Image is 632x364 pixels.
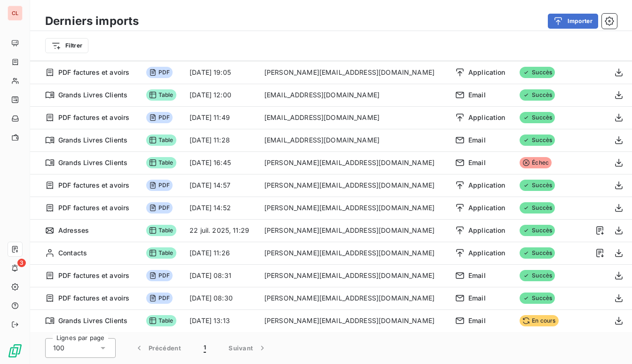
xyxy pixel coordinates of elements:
span: Succès [520,180,555,191]
img: Logo LeanPay [8,343,23,358]
span: Email [468,135,486,145]
span: 100 [53,343,64,353]
span: Application [468,248,506,258]
span: Application [468,203,506,213]
span: Table [146,247,176,259]
span: Grands Livres Clients [58,135,127,145]
button: Importer [548,14,598,29]
span: Grands Livres Clients [58,316,127,325]
span: 1 [204,343,206,353]
span: Grands Livres Clients [58,158,127,167]
span: Table [146,157,176,168]
span: Email [468,271,486,280]
span: PDF factures et avoirs [58,181,129,190]
td: [EMAIL_ADDRESS][DOMAIN_NAME] [259,84,450,106]
iframe: Intercom live chat [600,332,623,355]
td: [DATE] 11:49 [184,106,259,129]
span: Email [468,316,486,325]
span: 3 [17,259,26,267]
td: [PERSON_NAME][EMAIL_ADDRESS][DOMAIN_NAME] [259,197,450,219]
td: [PERSON_NAME][EMAIL_ADDRESS][DOMAIN_NAME] [259,151,450,174]
td: [PERSON_NAME][EMAIL_ADDRESS][DOMAIN_NAME] [259,287,450,309]
span: Échec [520,157,552,168]
span: Table [146,315,176,326]
h3: Derniers imports [45,13,139,30]
span: PDF factures et avoirs [58,68,129,77]
span: Contacts [58,248,87,258]
span: Table [146,135,176,146]
span: PDF factures et avoirs [58,271,129,280]
span: Table [146,225,176,236]
span: Succès [520,247,555,259]
td: [DATE] 14:57 [184,174,259,197]
span: Succès [520,270,555,281]
span: Table [146,89,176,101]
span: En cours [520,315,558,326]
span: Application [468,113,506,122]
span: Application [468,181,506,190]
td: [DATE] 08:31 [184,264,259,287]
span: PDF factures et avoirs [58,113,129,122]
span: PDF [146,180,173,191]
span: Email [468,293,486,303]
div: CL [8,6,23,21]
span: Application [468,68,506,77]
span: Adresses [58,226,89,235]
span: PDF [146,270,173,281]
span: Succès [520,293,555,304]
span: Application [468,226,506,235]
span: Email [468,158,486,167]
td: [PERSON_NAME][EMAIL_ADDRESS][DOMAIN_NAME] [259,219,450,242]
span: PDF [146,112,173,123]
span: PDF [146,202,173,214]
td: 22 juil. 2025, 11:29 [184,219,259,242]
td: [DATE] 13:13 [184,309,259,332]
td: [PERSON_NAME][EMAIL_ADDRESS][DOMAIN_NAME] [259,264,450,287]
td: [DATE] 11:28 [184,129,259,151]
span: Succès [520,112,555,123]
td: [PERSON_NAME][EMAIL_ADDRESS][DOMAIN_NAME] [259,309,450,332]
td: [PERSON_NAME][EMAIL_ADDRESS][DOMAIN_NAME] [259,174,450,197]
span: Grands Livres Clients [58,90,127,100]
span: Email [468,90,486,100]
td: [DATE] 08:30 [184,287,259,309]
td: [DATE] 19:05 [184,61,259,84]
span: Succès [520,225,555,236]
button: Précédent [123,338,192,358]
span: PDF [146,293,173,304]
button: Filtrer [45,38,88,53]
span: Succès [520,135,555,146]
td: [DATE] 11:26 [184,242,259,264]
td: [DATE] 16:45 [184,151,259,174]
td: [DATE] 14:52 [184,197,259,219]
button: 1 [192,338,217,358]
span: Succès [520,202,555,214]
span: PDF factures et avoirs [58,203,129,213]
span: Succès [520,67,555,78]
td: [PERSON_NAME][EMAIL_ADDRESS][DOMAIN_NAME] [259,242,450,264]
td: [EMAIL_ADDRESS][DOMAIN_NAME] [259,106,450,129]
span: PDF [146,67,173,78]
td: [PERSON_NAME][EMAIL_ADDRESS][DOMAIN_NAME] [259,61,450,84]
td: [EMAIL_ADDRESS][DOMAIN_NAME] [259,129,450,151]
button: Suivant [217,338,278,358]
span: Succès [520,89,555,101]
span: PDF factures et avoirs [58,293,129,303]
td: [DATE] 12:00 [184,84,259,106]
